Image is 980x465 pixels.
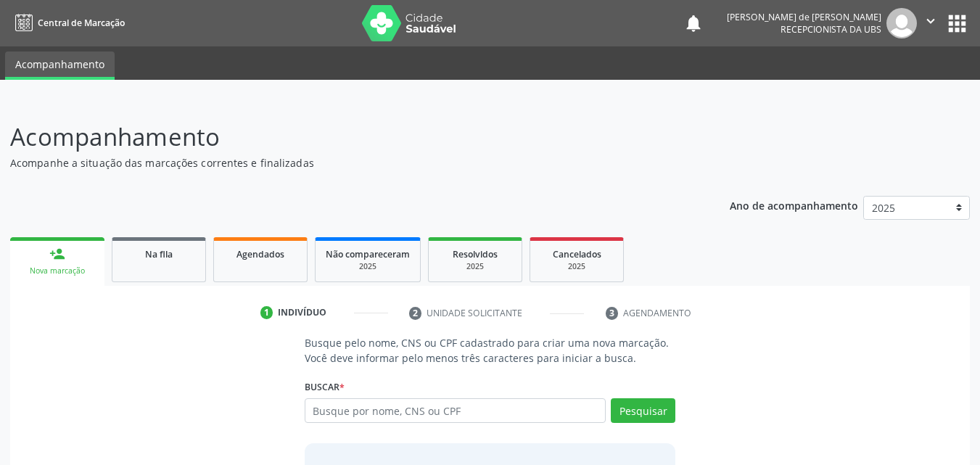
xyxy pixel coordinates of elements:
div: 2025 [439,261,511,272]
span: Resolvidos [453,248,498,260]
div: 2025 [540,261,613,272]
label: Buscar [305,376,345,398]
button: apps [944,11,970,36]
p: Busque pelo nome, CNS ou CPF cadastrado para criar uma nova marcação. Você deve informar pelo men... [305,335,676,366]
div: 1 [260,306,273,319]
p: Ano de acompanhamento [730,196,858,214]
div: Nova marcação [20,266,94,276]
a: Acompanhamento [5,52,115,80]
div: 2025 [326,261,410,272]
button:  [917,8,944,38]
span: Não compareceram [326,248,410,260]
button: notifications [683,13,704,33]
span: Na fila [145,248,173,260]
div: Indivíduo [278,306,326,319]
input: Busque por nome, CNS ou CPF [305,398,606,423]
i:  [923,13,939,29]
button: Pesquisar [611,398,675,423]
span: Central de Marcação [38,17,125,29]
a: Central de Marcação [10,11,125,35]
div: [PERSON_NAME] de [PERSON_NAME] [727,11,881,23]
img: img [886,8,917,38]
span: Cancelados [553,248,601,260]
div: person_add [49,246,65,262]
p: Acompanhamento [10,119,682,155]
p: Acompanhe a situação das marcações correntes e finalizadas [10,155,682,170]
span: Agendados [236,248,284,260]
span: Recepcionista da UBS [781,23,881,36]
